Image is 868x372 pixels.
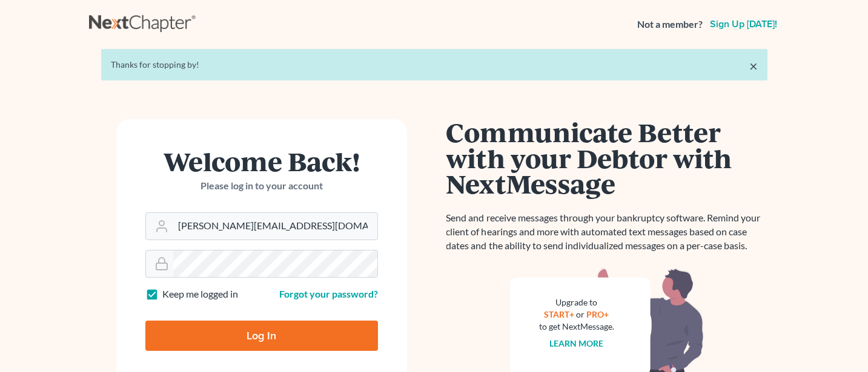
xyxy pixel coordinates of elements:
a: × [749,59,758,73]
a: Sign up [DATE]! [707,19,780,29]
input: Email Address [173,213,377,240]
h1: Welcome Back! [145,148,378,174]
div: to get NextMessage. [539,321,614,333]
div: Upgrade to [539,296,614,308]
a: Learn more [549,338,603,348]
label: Keep me logged in [162,287,238,301]
p: Send and receive messages through your bankruptcy software. Remind your client of hearings and mo... [446,211,767,253]
a: Forgot your password? [279,288,378,299]
span: or [576,309,585,319]
p: Please log in to your account [145,179,378,193]
a: PRO+ [586,309,609,319]
input: Log In [145,321,378,351]
h1: Communicate Better with your Debtor with NextMessage [446,119,767,197]
div: Thanks for stopping by! [111,59,758,71]
strong: Not a member? [637,18,703,31]
a: START+ [544,309,574,319]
